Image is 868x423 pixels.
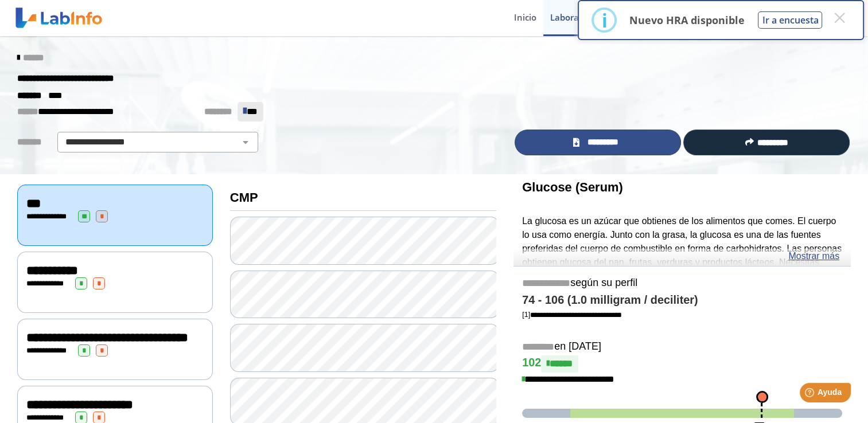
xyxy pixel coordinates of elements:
b: Glucose (Serum) [522,180,623,194]
p: Nuevo HRA disponible [629,13,744,27]
h4: 102 [522,355,842,373]
h5: en [DATE] [522,340,842,354]
div: i [601,10,607,30]
p: La glucosa es un azúcar que obtienes de los alimentos que comes. El cuerpo lo usa como energía. J... [522,214,842,310]
h5: según su perfil [522,277,842,290]
a: [1] [522,310,622,319]
button: Ir a encuesta [758,11,822,29]
b: CMP [230,190,258,205]
a: Mostrar más [788,249,839,263]
iframe: Help widget launcher [766,378,855,410]
h4: 74 - 106 (1.0 milligram / deciliter) [522,293,842,307]
button: Close this dialog [829,7,850,28]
